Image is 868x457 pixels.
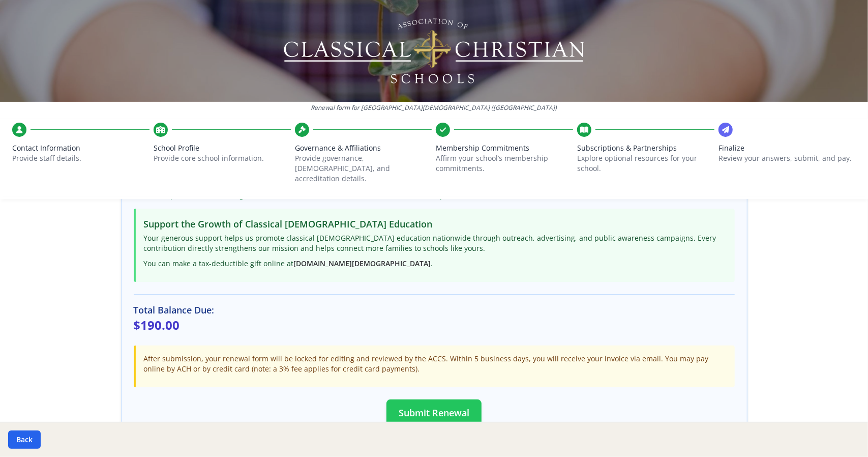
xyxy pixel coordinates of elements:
[12,153,149,163] p: Provide staff details.
[282,15,586,87] img: Logo
[154,153,291,163] p: Provide core school information.
[144,259,727,269] p: You can make a tax-deductible gift online at .
[577,153,714,174] p: Explore optional resources for your school.
[436,143,573,153] span: Membership Commitments
[144,217,727,231] h3: Support the Growth of Classical [DEMOGRAPHIC_DATA] Education
[719,153,856,163] p: Review your answers, submit, and pay.
[719,143,856,153] span: Finalize
[295,153,432,184] p: Provide governance, [DEMOGRAPHIC_DATA], and accreditation details.
[12,143,149,153] span: Contact Information
[134,303,735,317] h3: Total Balance Due:
[144,354,727,374] p: After submission, your renewal form will be locked for editing and reviewed by the ACCS. Within 5...
[294,259,431,268] a: [DOMAIN_NAME][DEMOGRAPHIC_DATA]
[386,399,482,426] button: Submit Renewal
[134,317,735,333] p: $190.00
[144,233,727,253] p: Your generous support helps us promote classical [DEMOGRAPHIC_DATA] education nationwide through ...
[8,431,41,449] button: Back
[436,153,573,174] p: Affirm your school’s membership commitments.
[154,143,291,153] span: School Profile
[295,143,432,153] span: Governance & Affiliations
[577,143,714,153] span: Subscriptions & Partnerships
